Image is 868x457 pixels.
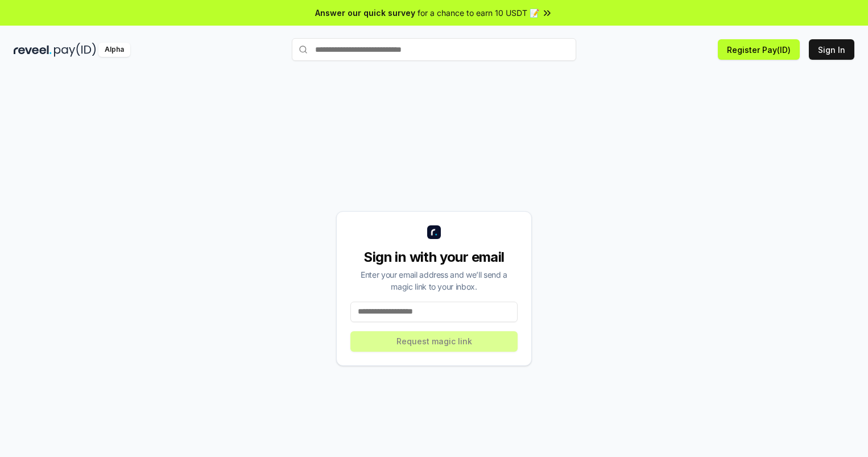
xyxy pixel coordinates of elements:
div: Alpha [98,43,130,57]
div: Sign in with your email [350,248,518,266]
img: reveel_dark [14,43,52,57]
span: Answer our quick survey [315,7,415,19]
button: Sign In [809,39,854,60]
img: logo_small [427,225,441,239]
span: for a chance to earn 10 USDT 📝 [418,7,539,19]
img: pay_id [54,43,96,57]
button: Register Pay(ID) [718,39,800,60]
div: Enter your email address and we’ll send a magic link to your inbox. [350,269,518,293]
